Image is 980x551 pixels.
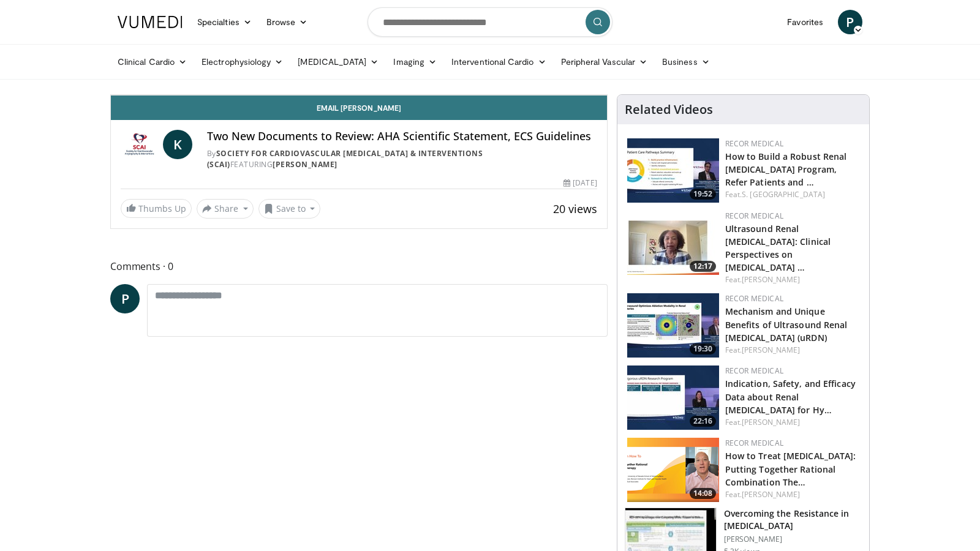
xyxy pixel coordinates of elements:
[725,189,859,200] div: Feat.
[627,211,719,275] img: db5eb954-b69d-40f8-a012-f5d3258e0349.150x105_q85_crop-smart_upscale.jpg
[724,534,862,544] p: [PERSON_NAME]
[627,438,719,502] img: aa0c1c4c-505f-4390-be68-90f38cd57539.png.150x105_q85_crop-smart_upscale.png
[197,199,254,219] button: Share
[725,450,856,487] a: How to Treat [MEDICAL_DATA]: Putting Together Rational Combination The…
[563,178,597,189] div: [DATE]
[627,138,719,203] img: 58a5d6e1-2c1b-4f35-8a7a-3b2c6cc6a686.150x105_q85_crop-smart_upscale.jpg
[690,343,716,354] span: 19:30
[627,365,719,430] a: 22:16
[625,102,713,117] h4: Related Videos
[386,50,444,74] a: Imaging
[742,189,825,200] a: S. [GEOGRAPHIC_DATA]
[553,201,597,216] span: 20 views
[110,258,608,274] span: Comments 0
[724,508,862,532] h3: Overcoming the Resistance in [MEDICAL_DATA]
[725,151,847,188] a: How to Build a Robust Renal [MEDICAL_DATA] Program, Refer Patients and …
[780,10,831,34] a: Favorites
[111,96,607,120] a: Email [PERSON_NAME]
[725,365,783,376] a: Recor Medical
[742,489,800,500] a: [PERSON_NAME]
[725,305,848,343] a: Mechanism and Unique Benefits of Ultrasound Renal [MEDICAL_DATA] (uRDN)
[725,293,783,304] a: Recor Medical
[444,50,554,74] a: Interventional Cardio
[627,211,719,275] a: 12:17
[258,199,321,219] button: Save to
[110,50,194,74] a: Clinical Cardio
[207,148,483,170] a: Society for Cardiovascular [MEDICAL_DATA] & Interventions (SCAI)
[121,199,192,218] a: Thumbs Up
[725,489,859,500] div: Feat.
[690,416,716,427] span: 22:16
[690,488,716,499] span: 14:08
[273,159,337,170] a: [PERSON_NAME]
[725,345,859,356] div: Feat.
[742,417,800,427] a: [PERSON_NAME]
[627,293,719,358] a: 19:30
[725,438,783,448] a: Recor Medical
[627,365,719,430] img: 38e111c5-0eb9-45e2-9ceb-6fb298bcbcb0.150x105_q85_crop-smart_upscale.jpg
[207,130,597,143] h4: Two New Documents to Review: AHA Scientific Statement, ECS Guidelines
[725,223,831,273] a: Ultrasound Renal [MEDICAL_DATA]: Clinical Perspectives on [MEDICAL_DATA] …
[554,50,655,74] a: Peripheral Vascular
[627,138,719,203] a: 19:52
[163,130,192,159] a: K
[838,10,862,34] a: P
[111,95,607,96] video-js: Video Player
[655,50,717,74] a: Business
[110,284,140,313] a: P
[627,293,719,358] img: aeeb1721-fe05-4f47-8cbf-41fa20b26116.150x105_q85_crop-smart_upscale.jpg
[725,378,856,415] a: Indication, Safety, and Efficacy Data about Renal [MEDICAL_DATA] for Hy…
[190,10,259,34] a: Specialties
[742,345,800,355] a: [PERSON_NAME]
[627,438,719,502] a: 14:08
[259,10,315,34] a: Browse
[367,7,612,37] input: Search topics, interventions
[690,189,716,200] span: 19:52
[121,130,158,159] img: Society for Cardiovascular Angiography & Interventions (SCAI)
[690,261,716,272] span: 12:17
[207,148,597,170] div: By FEATURING
[194,50,290,74] a: Electrophysiology
[725,211,783,221] a: Recor Medical
[725,417,859,428] div: Feat.
[290,50,386,74] a: [MEDICAL_DATA]
[725,138,783,149] a: Recor Medical
[118,16,183,28] img: VuMedi Logo
[742,274,800,285] a: [PERSON_NAME]
[725,274,859,285] div: Feat.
